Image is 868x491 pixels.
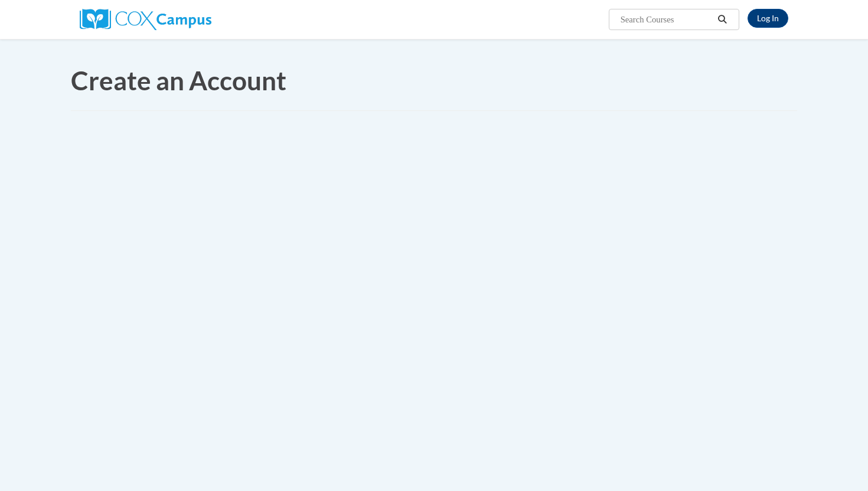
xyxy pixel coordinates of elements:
a: Log In [748,9,788,28]
input: Search Courses [619,12,714,27]
i:  [717,15,728,24]
button: Search [714,12,732,27]
a: Cox Campus [80,14,211,24]
img: Cox Campus [80,9,211,30]
span: Create an Account [71,65,286,96]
